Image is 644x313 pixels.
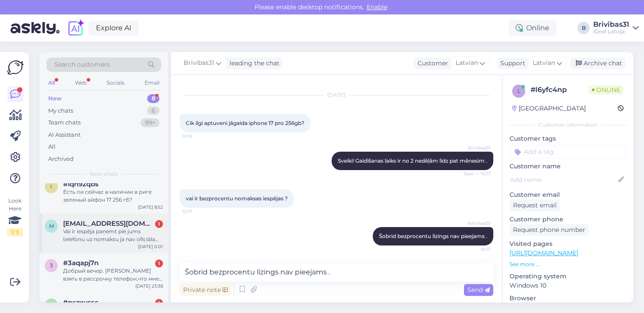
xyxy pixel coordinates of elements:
span: m [49,223,54,229]
div: Team chats [48,118,81,127]
span: Sveiki! Gaidīšanas laiks ir no 2 nedēļām līdz pat mēnesim . [338,157,487,164]
span: 10:17 [458,246,491,253]
input: Add a tag [510,145,626,158]
span: #iqh92qbs [63,180,99,188]
span: Brivibas31 [458,145,491,151]
span: martalunte@inbox.lv [63,220,154,228]
p: Customer tags [510,134,626,143]
span: Seen ✓ 10:17 [458,171,491,177]
div: Добрый вечер. [PERSON_NAME] взять в рассрочку телефон,что мне нужно чтоб мне ее одобрили. Так же ... [63,267,163,283]
span: Brivibas31 [184,58,214,68]
div: Vai ir iespēja paņemt pie jums telefonu uz nomaksu ja nav oficiāla darba bet ir ienākumi uz konta? [63,228,163,243]
div: AI Assistant [48,131,81,139]
span: Latvian [456,58,478,68]
div: Customer information [510,121,626,129]
span: 10:17 [182,208,215,215]
span: #3aqapj7n [63,259,99,267]
div: # l6yfc4np [531,85,588,95]
div: [DATE] 8:52 [138,204,163,210]
p: Browser [510,294,626,303]
span: l [517,88,520,94]
div: Request phone number [510,224,589,236]
span: vai ir bezprocentu nomaksas iespējas ? [186,195,288,202]
div: [GEOGRAPHIC_DATA] [512,104,586,113]
span: Šobrid bezprocentu līzings nav pieejams . [379,233,487,239]
span: Online [588,85,624,95]
p: Visited pages [510,239,626,249]
div: Есть ли сейчас в наличии в риге зеленый айфон 17 256 гб? [63,188,163,204]
span: Latvian [533,58,555,68]
div: [DATE] 0:01 [138,243,163,250]
div: Archive chat [570,57,626,69]
img: Askly Logo [7,59,24,76]
div: [DATE] [180,91,493,99]
span: Search customers [54,60,110,69]
p: See more ... [510,260,626,268]
div: 6 [147,107,159,115]
p: Operating system [510,272,626,281]
div: Archived [48,155,74,164]
div: 1 [155,220,163,228]
div: All [48,142,56,151]
div: Web [73,77,88,89]
div: Email [143,77,161,89]
div: Support [497,59,525,68]
span: Send [467,286,490,294]
span: Enable [364,3,390,11]
div: 1 [155,260,163,267]
div: All [46,77,57,89]
div: leading the chat [226,59,280,68]
span: 10:16 [182,133,215,139]
div: 99+ [141,118,159,127]
div: iDeal Latvija [593,28,629,35]
a: Brivibas31iDeal Latvija [593,21,639,35]
div: Look Here [7,197,23,236]
div: 8 [147,94,159,103]
div: Private note [180,284,231,296]
div: 1 / 3 [7,228,23,236]
div: Customer [414,59,448,68]
div: Brivibas31 [593,21,629,28]
a: [URL][DOMAIN_NAME] [510,249,578,257]
p: Customer email [510,190,626,199]
div: Socials [105,77,126,89]
input: Add name [510,175,616,185]
p: Windows 10 [510,281,626,290]
p: Customer name [510,162,626,171]
span: 3 [50,262,53,269]
a: Explore AI [88,21,139,36]
div: 1 [155,299,163,307]
div: B [577,22,590,34]
img: explore-ai [67,19,85,37]
div: Online [509,20,556,36]
span: #pczxyssc [63,299,99,306]
p: Customer phone [510,215,626,224]
span: New chats [90,170,118,178]
span: Brivibas31 [458,220,491,227]
span: p [50,302,53,308]
div: My chats [48,107,73,115]
div: New [48,94,62,103]
div: [DATE] 23:38 [135,283,163,289]
span: Cik ilgi aptuveni jāgaida iphone 17 pro 256gb? [186,120,304,126]
span: i [50,183,52,190]
div: Request email [510,199,560,211]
